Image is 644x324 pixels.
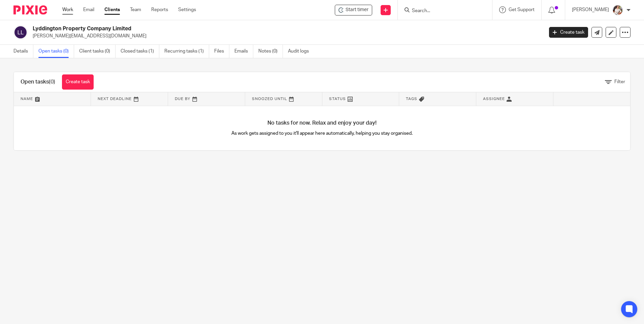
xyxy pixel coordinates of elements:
[509,7,535,12] span: Get Support
[83,6,94,13] a: Email
[33,25,438,32] h2: Lyddington Property Company Limited
[168,130,476,137] p: As work gets assigned to you it'll appear here automatically, helping you stay organised.
[13,5,47,14] img: Pixie
[121,45,159,58] a: Closed tasks (1)
[329,97,346,101] span: Status
[13,25,28,39] img: svg%3E
[13,45,33,58] a: Details
[130,6,141,13] a: Team
[104,6,120,13] a: Clients
[612,5,623,15] img: Kayleigh%20Henson.jpeg
[214,45,229,58] a: Files
[258,45,283,58] a: Notes (0)
[33,33,539,39] p: [PERSON_NAME][EMAIL_ADDRESS][DOMAIN_NAME]
[411,8,472,14] input: Search
[49,79,55,85] span: (0)
[335,5,372,15] div: Lyddington Property Company Limited
[151,6,168,13] a: Reports
[406,97,417,101] span: Tags
[288,45,314,58] a: Audit logs
[14,120,630,127] h4: No tasks for now. Relax and enjoy your day!
[178,6,196,13] a: Settings
[79,45,116,58] a: Client tasks (0)
[572,6,609,13] p: [PERSON_NAME]
[614,79,625,84] span: Filter
[21,78,55,86] h1: Open tasks
[38,45,74,58] a: Open tasks (0)
[549,27,588,38] a: Create task
[252,97,287,101] span: Snoozed Until
[164,45,209,58] a: Recurring tasks (1)
[62,74,94,90] a: Create task
[62,6,73,13] a: Work
[234,45,253,58] a: Emails
[346,6,368,13] span: Start timer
